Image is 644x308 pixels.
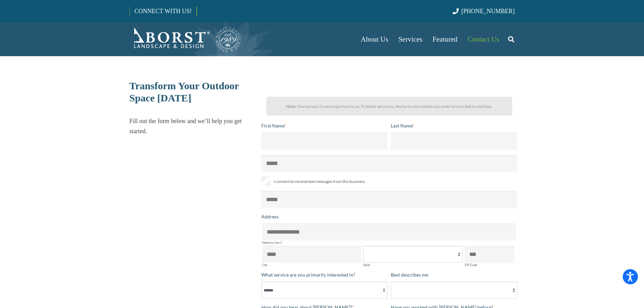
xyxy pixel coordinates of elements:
[261,214,279,219] span: Address
[428,22,462,56] a: Featured
[261,177,270,186] input: I consent to receive text messages from this business.
[129,26,242,53] a: Borst-Logo
[433,35,457,43] span: Featured
[261,282,388,299] select: What service are you primarily interested in?
[272,101,506,112] p: Your privacy is very important to us. To better serve you, the form information you enter is reco...
[129,80,239,103] span: Transform Your Outdoor Space [DATE]
[273,177,366,186] span: I consent to receive text messages from this business.
[286,104,296,109] strong: Note:
[129,116,256,136] p: Fill out the form below and we’ll help you get started.
[453,8,515,15] a: [PHONE_NUMBER]
[391,133,517,149] input: Last Name*
[391,272,428,278] span: Best describes me
[462,22,504,56] a: Contact Us
[363,263,462,266] label: State
[261,123,284,128] span: First Name
[391,282,517,299] select: Best describes me
[261,133,388,149] input: First Name*
[393,22,427,56] a: Services
[464,263,514,266] label: ZIP Code
[504,31,518,48] a: Search
[356,22,393,56] a: About Us
[391,123,412,128] span: Last Name
[262,263,361,266] label: City
[468,35,499,43] span: Contact Us
[130,3,196,19] a: CONNECT WITH US!
[461,8,515,15] span: [PHONE_NUMBER]
[398,35,422,43] span: Services
[262,241,516,244] label: Address Line 1
[261,272,355,278] span: What service are you primarily interested in?
[361,35,388,43] span: About Us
